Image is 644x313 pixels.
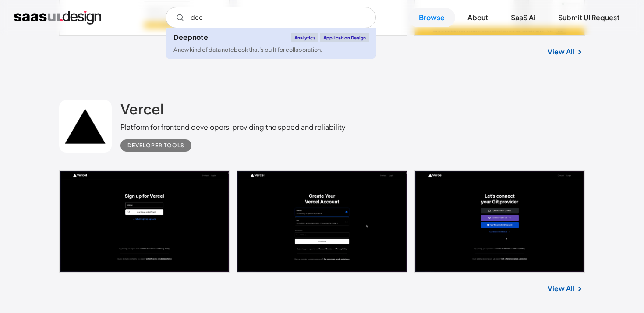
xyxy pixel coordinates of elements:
input: Search UI designs you're looking for... [166,7,376,28]
a: SaaS Ai [500,8,546,27]
a: Browse [408,8,455,27]
a: home [14,11,101,25]
a: View All [548,283,574,294]
h2: Vercel [120,100,164,117]
a: Submit UI Request [548,8,630,27]
form: Email Form [166,7,376,28]
div: Deepnote [173,34,208,41]
a: DeepnoteAnalyticsApplication DesignA new kind of data notebook that’s built for collaboration. [166,28,376,59]
a: View All [548,46,574,57]
div: Analytics [291,33,318,42]
div: Developer tools [127,140,184,151]
div: Platform for frontend developers, providing the speed and reliability [120,122,346,132]
div: A new kind of data notebook that’s built for collaboration. [173,46,322,54]
a: About [457,8,499,27]
a: Vercel [120,100,164,122]
div: Application Design [320,33,369,42]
